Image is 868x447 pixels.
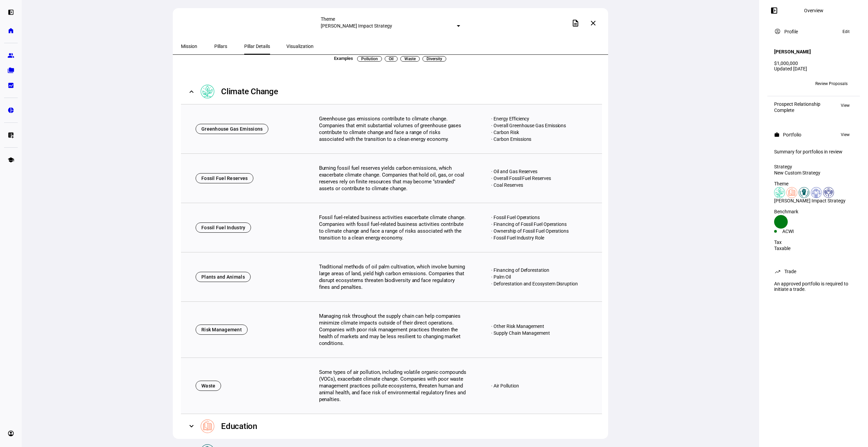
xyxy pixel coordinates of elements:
div: Taxable [774,246,853,251]
a: home [4,24,18,37]
a: folder_copy [4,64,18,77]
img: climateChange.colored.svg [774,187,785,198]
mat-select-trigger: [PERSON_NAME] Impact Strategy [321,23,392,29]
span: Oil [389,56,394,62]
div: Fossil fuel-related business activities exacerbate climate change. Companies with fossil fuel-rel... [305,214,480,241]
div: Managing risk throughout the supply chain can help companies minimize climate impacts outside of ... [305,313,480,347]
div: Energy Efficiency [494,115,588,122]
button: View [837,131,853,139]
div: Burning fossil fuel reserves yields carbon emissions, which exacerbate climate change. Companies ... [305,165,480,192]
div: Greenhouse gas emissions contribute to climate change. Companies that emit substantial volumes of... [305,115,480,143]
img: racialJustice.colored.svg [799,187,809,198]
div: Theme [321,16,460,22]
eth-mat-symbol: home [7,27,14,34]
eth-mat-symbol: left_panel_open [7,9,14,16]
div: Updated [DATE] [774,66,853,71]
eth-mat-symbol: account_circle [7,430,14,437]
span: Waste [404,56,416,62]
mat-icon: trending_up [774,268,781,275]
div: Overall Greenhouse Gas Emissions [494,122,588,129]
div: Overall Fossil Fuel Reserves [494,175,588,182]
div: Some types of air pollution, including volatile organic compounds (VOCs), exacerbate climate chan... [305,369,480,403]
div: Coal Reserves [494,182,588,188]
eth-mat-symbol: bid_landscape [7,82,14,89]
div: Plants and Animals [196,272,251,282]
a: bid_landscape [4,79,18,92]
mat-expansion-panel-header: Pillar iconClimate Change [181,79,602,104]
eth-mat-symbol: folder_copy [7,67,14,74]
div: Financing of Deforestation [494,267,588,274]
span: Edit [842,28,850,36]
span: BH [777,81,783,86]
div: Air Pollution [494,382,588,389]
eth-mat-symbol: pie_chart [7,107,14,114]
div: Other Risk Management [494,323,588,330]
div: Benchmark [774,209,853,214]
div: Strategy [774,164,853,169]
a: group [4,49,18,62]
div: Fossil Fuel Operations [494,214,588,221]
div: ACWI [782,229,814,234]
img: Pillar icon [201,419,214,433]
eth-panel-overview-card-header: Portfolio [774,131,853,139]
span: View [841,101,850,110]
span: Examples [334,55,353,63]
div: Portfolio [783,132,801,137]
img: humanRights.colored.svg [823,187,834,198]
div: Complete [774,107,820,113]
span: Visualization [286,44,314,49]
mat-expansion-panel-header: Pillar iconEducation [181,414,602,439]
eth-mat-symbol: school [7,156,14,163]
div: An approved portfolio is required to initiate a trade. [770,278,857,295]
div: Climate Change [221,86,278,97]
mat-icon: account_circle [774,28,781,35]
div: Ownership of Fossil Fuel Operations [494,228,588,234]
div: Profile [784,29,798,34]
div: Deforestation and Ecosystem Disruption [494,280,588,287]
div: Summary for portfolios in review [774,149,853,154]
span: Pillars [214,44,227,49]
div: Carbon Risk [494,129,588,136]
div: Fossil Fuel Reserves [196,173,253,183]
div: Pillar iconClimate Change [181,104,602,414]
button: View [837,101,853,110]
span: Mission [181,44,197,49]
div: [PERSON_NAME] Impact Strategy [774,198,853,203]
div: New Custom Strategy [774,170,853,176]
div: Oil and Gas Reserves [494,168,588,175]
mat-chip-listbox: Search tags [337,55,446,63]
div: Traditional methods of oil palm cultivation, which involve burning large areas of land, yield hig... [305,263,480,291]
div: Financing of Fossil Fuel Operations [494,221,588,228]
img: education.colored.svg [786,187,797,198]
a: pie_chart [4,103,18,117]
span: Review Proposals [815,78,848,89]
mat-icon: work [774,132,780,137]
h4: [PERSON_NAME] [774,49,811,54]
div: Tax [774,239,853,245]
img: Pillar icon [201,85,214,98]
div: Theme [774,181,853,186]
eth-panel-overview-card-header: Trade [774,267,853,276]
div: Education [221,421,257,432]
div: Risk Management [196,325,248,335]
div: Overview [804,8,823,13]
div: $1,000,000 [774,61,853,66]
mat-icon: description [571,19,580,27]
div: Trade [784,269,796,274]
span: Pollution [361,56,378,62]
eth-mat-symbol: group [7,52,14,59]
div: Supply Chain Management [494,330,588,336]
div: Fossil Fuel Industry [196,222,251,233]
mat-icon: close [589,19,597,27]
div: Fossil Fuel Industry Role [494,234,588,241]
div: Palm Oil [494,274,588,280]
span: Diversity [427,56,442,62]
div: Prospect Relationship [774,101,820,107]
mat-icon: left_panel_open [770,6,778,15]
img: democracy.colored.svg [811,187,822,198]
eth-panel-overview-card-header: Profile [774,28,853,36]
span: Pillar Details [244,44,270,49]
span: View [841,131,850,139]
eth-mat-symbol: list_alt_add [7,132,14,138]
button: Review Proposals [810,78,853,89]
